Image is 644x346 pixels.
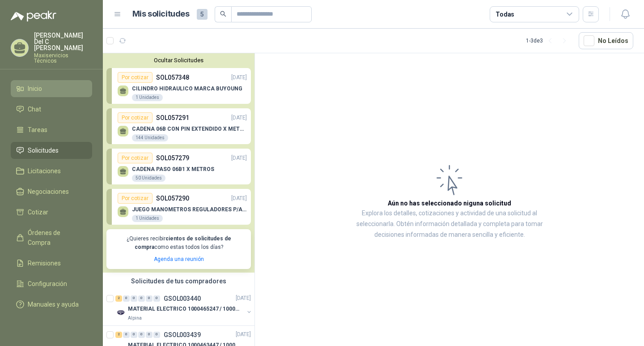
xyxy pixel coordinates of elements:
p: CADENA 06B CON PIN EXTENDIDO X METROS [132,126,247,132]
div: 0 [123,295,130,302]
div: 2 [115,332,122,338]
p: Maxiservicios Técnicos [34,53,92,64]
a: Por cotizarSOL057348[DATE] CILINDRO HIDRAULICO MARCA BUYOUNG1 Unidades [106,68,251,104]
div: 0 [131,332,137,338]
a: Remisiones [11,255,92,272]
p: MATERIAL ELECTRICO 1000465247 / 1000466995 [128,305,239,313]
div: 2 [115,295,122,302]
p: [DATE] [231,154,247,162]
span: 5 [197,9,208,20]
p: [DATE] [231,114,247,122]
div: 0 [123,332,130,338]
div: 0 [138,332,145,338]
a: Configuración [11,275,92,292]
p: GSOL003440 [164,295,201,302]
button: No Leídos [579,32,633,49]
h1: Mis solicitudes [132,8,190,21]
a: Chat [11,101,92,118]
img: Company Logo [115,308,126,318]
a: Por cotizarSOL057291[DATE] CADENA 06B CON PIN EXTENDIDO X METROS144 Unidades [106,108,251,144]
div: Todas [496,9,514,19]
div: 0 [146,295,153,302]
div: 1 Unidades [132,94,163,101]
a: Licitaciones [11,162,92,179]
div: Por cotizar [118,72,153,83]
div: 1 Unidades [132,215,163,222]
div: Por cotizar [118,112,153,123]
div: 144 Unidades [132,134,168,141]
div: Por cotizar [118,193,153,204]
a: Solicitudes [11,142,92,159]
span: Cotizar [28,207,48,217]
div: 50 Unidades [132,175,165,182]
p: ¿Quieres recibir como estas todos los días? [112,235,246,252]
p: SOL057279 [156,153,189,163]
div: 0 [153,332,160,338]
p: SOL057291 [156,113,189,123]
span: Configuración [28,279,67,289]
p: Explora los detalles, cotizaciones y actividad de una solicitud al seleccionarla. Obtén informaci... [344,208,555,240]
div: 0 [146,332,153,338]
h3: Aún no has seleccionado niguna solicitud [388,198,511,208]
a: Cotizar [11,204,92,221]
div: Solicitudes de tus compradores [103,273,254,290]
span: search [220,11,226,17]
p: [DATE] [231,73,247,82]
img: Logo peakr [11,11,56,21]
a: Tareas [11,121,92,138]
b: cientos de solicitudes de compra [135,235,231,250]
a: Manuales y ayuda [11,296,92,313]
span: Inicio [28,84,42,94]
div: 0 [138,295,145,302]
p: [DATE] [236,294,251,303]
button: Ocultar Solicitudes [106,57,251,64]
a: Agenda una reunión [154,256,204,262]
span: Solicitudes [28,145,59,155]
p: SOL057348 [156,73,189,82]
div: 0 [131,295,137,302]
span: Manuales y ayuda [28,299,79,309]
p: [DATE] [236,330,251,339]
p: CADENA PASO 06B1 X METROS [132,166,214,172]
span: Remisiones [28,258,61,268]
div: 1 - 3 de 3 [526,34,572,48]
p: [PERSON_NAME] Del C [PERSON_NAME] [34,32,92,51]
div: 0 [153,295,160,302]
a: 2 0 0 0 0 0 GSOL003440[DATE] Company LogoMATERIAL ELECTRICO 1000465247 / 1000466995Alpina [115,293,253,322]
div: Por cotizar [118,153,153,163]
span: Órdenes de Compra [28,228,84,248]
p: GSOL003439 [164,332,201,338]
div: Ocultar SolicitudesPor cotizarSOL057348[DATE] CILINDRO HIDRAULICO MARCA BUYOUNG1 UnidadesPor coti... [103,53,254,273]
a: Inicio [11,80,92,97]
span: Tareas [28,125,47,135]
a: Por cotizarSOL057290[DATE] JUEGO MANOMETROS REGULADORES P/ACETILENO1 Unidades [106,189,251,225]
a: Órdenes de Compra [11,224,92,251]
a: Por cotizarSOL057279[DATE] CADENA PASO 06B1 X METROS50 Unidades [106,149,251,184]
p: JUEGO MANOMETROS REGULADORES P/ACETILENO [132,206,247,213]
span: Negociaciones [28,187,69,196]
span: Licitaciones [28,166,61,176]
a: Negociaciones [11,183,92,200]
p: [DATE] [231,194,247,203]
p: Alpina [128,315,142,322]
p: SOL057290 [156,193,189,203]
p: CILINDRO HIDRAULICO MARCA BUYOUNG [132,85,242,92]
span: Chat [28,104,41,114]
